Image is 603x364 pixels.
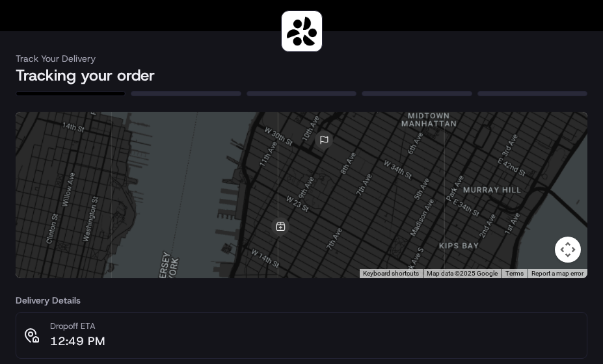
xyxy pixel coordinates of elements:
a: Terms (opens in new tab) [505,270,524,277]
h3: Delivery Details [16,294,587,307]
button: Map camera controls [555,237,581,263]
h3: Track Your Delivery [16,52,587,65]
a: Report a map error [531,270,583,277]
h2: Tracking your order [16,65,587,86]
p: Dropoff ETA [50,320,105,332]
span: Map data ©2025 Google [427,270,498,277]
img: Google [19,261,62,278]
p: 12:49 PM [50,332,105,350]
a: Open this area in Google Maps (opens a new window) [19,261,62,278]
button: Keyboard shortcuts [363,269,419,278]
img: logo-public_tracking_screen-Sharebite-1703187580717.png [284,14,319,49]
